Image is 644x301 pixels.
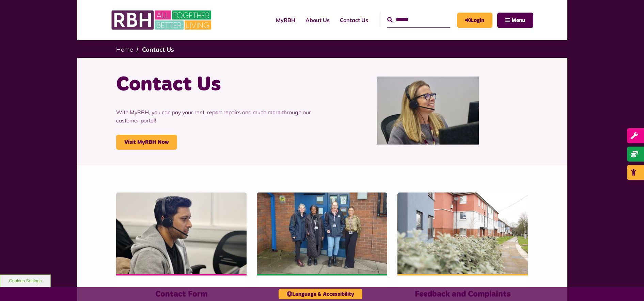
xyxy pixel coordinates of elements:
[271,11,300,29] a: MyRBH
[497,13,533,28] button: Navigation
[279,289,362,299] button: Language & Accessibility
[457,13,492,28] a: MyRBH
[116,46,133,53] a: Home
[116,135,177,150] a: Visit MyRBH Now
[377,77,479,145] img: Contact Centre February 2024 (1)
[613,270,644,301] iframe: Netcall Web Assistant for live chat
[397,193,528,274] img: SAZMEDIA RBH 22FEB24 97
[257,193,387,274] img: Heywood Drop In 2024
[335,11,373,29] a: Contact Us
[116,98,317,135] p: With MyRBH, you can pay your rent, report repairs and much more through our customer portal!
[142,46,174,53] a: Contact Us
[111,7,213,33] img: RBH
[300,11,335,29] a: About Us
[512,18,525,23] span: Menu
[116,71,317,98] h1: Contact Us
[116,193,247,274] img: Contact Centre February 2024 (4)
